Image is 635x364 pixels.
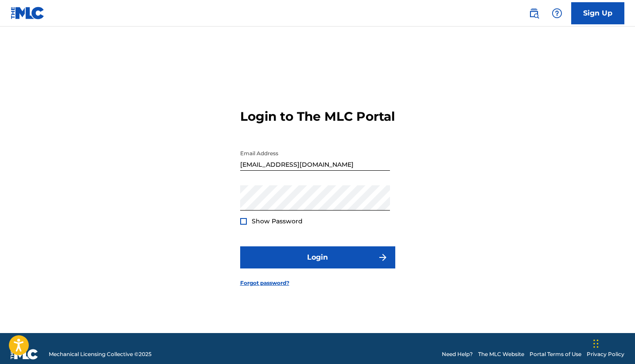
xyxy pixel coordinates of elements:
[529,8,539,19] img: search
[240,279,289,287] a: Forgot password?
[252,217,303,225] span: Show Password
[442,350,473,358] a: Need Help?
[552,8,562,19] img: help
[571,2,624,24] a: Sign Up
[591,322,635,364] iframe: Chat Widget
[530,350,581,358] a: Portal Terms of Use
[11,349,38,360] img: logo
[548,4,566,22] div: Help
[240,109,395,124] h3: Login to The MLC Portal
[587,350,624,358] a: Privacy Policy
[240,246,395,268] button: Login
[49,350,152,358] span: Mechanical Licensing Collective © 2025
[478,350,524,358] a: The MLC Website
[525,4,543,22] a: Public Search
[378,252,388,263] img: f7272a7cc735f4ea7f67.svg
[11,7,45,19] img: MLC Logo
[593,330,599,357] div: Drag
